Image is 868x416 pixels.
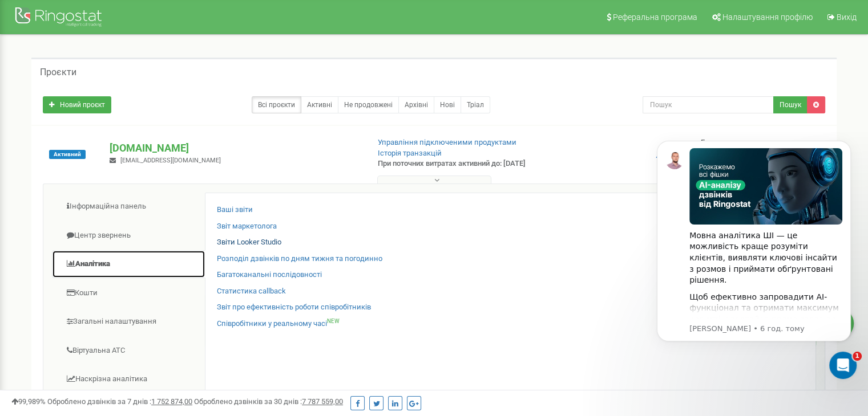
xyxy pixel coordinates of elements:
[40,67,76,78] h5: Проєкти
[302,397,343,406] u: 7 787 559,00
[52,365,205,393] a: Наскрізна аналітика
[194,397,343,406] span: Оброблено дзвінків за 30 днів :
[52,279,205,307] a: Кошти
[643,96,774,113] input: Пошук
[398,96,434,113] a: Архівні
[217,205,253,215] a: Ваші звіти
[217,254,382,264] a: Розподіл дзвінків по дням тижня та погодинно
[217,319,340,329] a: Співробітники у реальному часіNEW
[52,222,205,250] a: Центр звернень
[327,318,340,324] sup: NEW
[110,141,359,156] p: [DOMAIN_NAME]
[52,250,205,278] a: Аналiтика
[217,237,281,248] a: Звіти Looker Studio
[837,13,857,22] span: Вихід
[217,286,286,297] a: Статистика callback
[252,96,301,113] a: Всі проєкти
[11,397,46,406] span: 99,989%
[613,13,697,22] span: Реферальна програма
[120,157,221,164] span: [EMAIL_ADDRESS][DOMAIN_NAME]
[434,96,461,113] a: Нові
[378,158,560,169] p: При поточних витратах активний до: [DATE]
[640,124,868,385] iframe: Intercom notifications повідомлення
[151,397,192,406] u: 1 752 874,00
[52,337,205,365] a: Віртуальна АТС
[378,138,516,146] a: Управління підключеними продуктами
[461,96,490,113] a: Тріал
[378,149,442,157] a: Історія транзакцій
[217,302,371,313] a: Звіт про ефективність роботи співробітників
[338,96,399,113] a: Не продовжені
[301,96,338,113] a: Активні
[722,13,813,22] span: Налаштування профілю
[773,96,808,113] button: Пошук
[49,150,86,159] span: Активний
[47,397,192,406] span: Оброблено дзвінків за 7 днів :
[43,96,111,113] a: Новий проєкт
[217,270,322,280] a: Багатоканальні послідовності
[853,352,862,361] span: 1
[829,352,857,379] iframe: Intercom live chat
[217,221,277,232] a: Звіт маркетолога
[52,193,205,221] a: Інформаційна панель
[52,308,205,336] a: Загальні налаштування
